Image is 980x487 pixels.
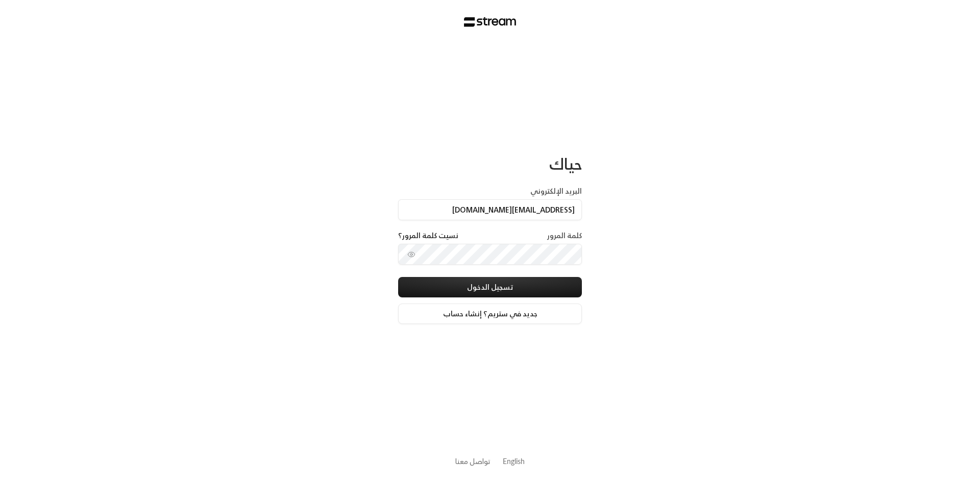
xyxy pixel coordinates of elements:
[398,304,582,324] a: جديد في ستريم؟ إنشاء حساب
[398,277,582,297] button: تسجيل الدخول
[398,230,458,241] a: نسيت كلمة المرور؟
[455,455,491,468] a: تواصل معنا
[549,150,582,177] span: حياك
[530,186,582,196] label: البريد الإلكتروني
[503,452,525,471] a: English
[455,456,491,467] button: تواصل معنا
[547,230,582,241] label: كلمة المرور
[464,17,517,27] img: Stream Logo
[403,246,420,263] button: toggle password visibility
